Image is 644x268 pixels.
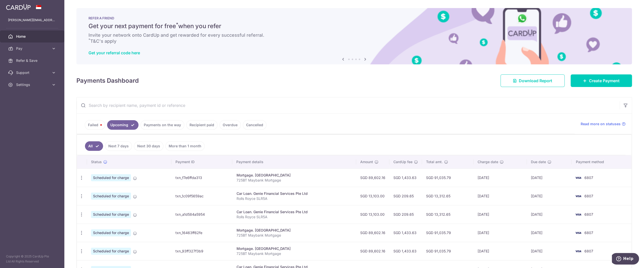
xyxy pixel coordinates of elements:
span: Status [91,159,102,164]
a: Overdue [219,120,241,130]
span: Download Report [519,78,552,84]
div: Car Loan. Genie Financial Services Pte Ltd [236,209,352,214]
span: Scheduled for charge [91,211,131,218]
p: Rolls Royce SLR5A [236,196,352,201]
div: Mortgage. [GEOGRAPHIC_DATA] [236,246,352,251]
h6: Invite your network onto CardUp and get rewarded for every successful referral. T&C's apply [88,32,620,44]
td: txn_f7e6ffda313 [171,168,232,187]
td: SGD 209.65 [389,187,422,205]
span: Read more on statuses [581,121,621,126]
td: SGD 1,433.63 [389,224,422,242]
span: 6807 [584,212,593,216]
td: SGD 89,602.16 [356,224,389,242]
span: CardUp fee [393,159,412,164]
div: Mortgage. [GEOGRAPHIC_DATA] [236,173,352,178]
td: txn_93ff327f3b9 [171,242,232,260]
p: [PERSON_NAME][EMAIL_ADDRESS][PERSON_NAME][DOMAIN_NAME] [8,18,56,23]
td: [DATE] [474,187,527,205]
a: Recipient paid [186,120,217,130]
a: Upcoming [107,120,139,130]
td: SGD 1,433.63 [389,242,422,260]
img: CardUp [6,4,31,10]
a: Get your referral code here [88,50,140,55]
p: 725BT Maybank Mortgage [236,251,352,256]
td: txn_a1d584a5954 [171,205,232,224]
td: [DATE] [474,242,527,260]
iframe: Opens a widget where you can find more information [612,253,639,265]
a: Download Report [500,74,565,87]
span: 6807 [584,175,593,180]
span: Total amt. [426,159,443,164]
span: Settings [16,82,49,87]
td: SGD 209.65 [389,205,422,224]
td: SGD 13,312.65 [422,205,474,224]
td: [DATE] [527,187,572,205]
img: Bank Card [573,230,583,236]
img: Bank Card [573,175,583,181]
div: Car Loan. Genie Financial Services Pte Ltd [236,191,352,196]
td: SGD 13,312.65 [422,187,474,205]
td: [DATE] [474,168,527,187]
td: txn_16463ff62fe [171,224,232,242]
td: SGD 91,035.79 [422,224,474,242]
p: 725BT Maybank Mortgage [236,233,352,238]
input: Search by recipient name, payment id or reference [77,97,620,113]
a: Create Payment [571,74,632,87]
img: Bank Card [573,248,583,254]
span: Scheduled for charge [91,229,131,236]
a: Next 7 days [105,141,132,151]
td: SGD 91,035.79 [422,168,474,187]
h4: Payments Dashboard [76,76,139,85]
td: [DATE] [527,168,572,187]
img: Bank Card [573,211,583,217]
span: Refer & Save [16,58,49,63]
a: Next 30 days [134,141,163,151]
span: Scheduled for charge [91,193,131,200]
a: Failed [85,120,105,130]
a: All [85,141,103,151]
td: SGD 13,103.00 [356,205,389,224]
td: SGD 13,103.00 [356,187,389,205]
span: Scheduled for charge [91,248,131,255]
img: Bank Card [573,193,583,199]
th: Payment ID [171,155,232,168]
p: REFER A FRIEND [88,16,620,20]
p: 725BT Maybank Mortgage [236,178,352,183]
td: SGD 89,602.16 [356,168,389,187]
a: Read more on statuses [581,121,626,126]
td: SGD 1,433.63 [389,168,422,187]
span: Home [16,34,49,39]
td: SGD 91,035.79 [422,242,474,260]
span: Support [16,70,49,75]
img: RAF banner [76,8,632,64]
td: SGD 89,602.16 [356,242,389,260]
span: Amount [360,159,373,164]
span: Pay [16,46,49,51]
a: Cancelled [243,120,266,130]
span: 6807 [584,231,593,235]
span: Create Payment [589,78,620,84]
td: [DATE] [527,242,572,260]
td: txn_1c09f5659ac [171,187,232,205]
span: 6807 [584,194,593,198]
span: Due date [531,159,546,164]
h5: Get your next payment for free when you refer [88,22,620,30]
td: [DATE] [474,224,527,242]
span: Charge date [478,159,498,164]
a: More than 1 month [165,141,205,151]
span: 6807 [584,249,593,253]
a: Payments on the way [141,120,184,130]
p: Rolls Royce SLR5A [236,214,352,219]
span: Scheduled for charge [91,174,131,181]
td: [DATE] [527,205,572,224]
th: Payment method [572,155,631,168]
td: [DATE] [474,205,527,224]
th: Payment details [232,155,356,168]
div: Mortgage. [GEOGRAPHIC_DATA] [236,228,352,233]
td: [DATE] [527,224,572,242]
